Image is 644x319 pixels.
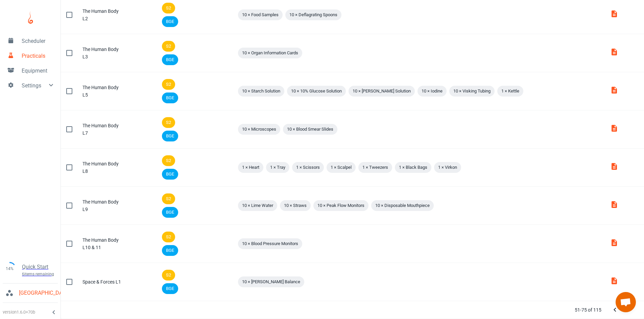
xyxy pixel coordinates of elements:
[610,242,618,248] a: Technician_Guide_ey3BDgg.pdf
[162,5,175,11] span: S2
[162,95,178,101] span: BGE
[610,204,618,210] a: Technician_Guide_AXnZEtu.pdf
[280,202,311,209] span: 10 × Straws
[162,247,178,254] span: BGE
[358,164,392,171] span: 1 × Tweezers
[162,81,175,88] span: S2
[418,88,447,95] span: 10 × Iodine
[82,278,122,286] div: Space & Forces L1
[610,281,618,286] a: Space_and_Forces_teacher-tech_guide.pdf
[162,157,175,164] span: S2
[610,128,618,133] a: Technician_Guide_2RenL8V.pdf
[238,202,277,209] span: 10 × Lime Water
[82,84,122,99] div: The Human Body L5
[162,195,175,202] span: S2
[616,292,636,312] a: Open chat
[82,198,122,213] div: The Human Body L9
[82,7,122,22] div: The Human Body L2
[610,166,618,171] a: Technician_Guide_3nSBrD0.pdf
[371,202,434,209] span: 10 × Disposable Mouthpiece
[82,46,122,60] div: The Human Body L3
[162,272,175,278] span: S2
[292,164,324,171] span: 1 × Scissors
[285,11,341,18] span: 10 × Deflagrating Spoons
[238,278,304,285] span: 10 × [PERSON_NAME] Balance
[162,18,178,25] span: BGE
[238,164,263,171] span: 1 × Heart
[162,119,175,126] span: S2
[238,88,284,95] span: 10 × Starch Solution
[238,240,302,247] span: 10 × Blood Pressure Monitors
[238,50,302,56] span: 10 × Organ Information Cards
[434,164,461,171] span: 1 × Virkon
[162,234,175,240] span: S2
[238,126,280,133] span: 10 × Microscopes
[349,88,415,95] span: 10 × [PERSON_NAME] Solution
[162,285,178,292] span: BGE
[287,88,346,95] span: 10 × 10% Glucose Solution
[497,88,523,95] span: 1 × Kettle
[162,43,175,50] span: S2
[82,160,122,175] div: The Human Body L8
[283,126,337,133] span: 10 × Blood Smear Slides
[238,11,283,18] span: 10 × Food Samples
[610,52,618,57] a: Technician_Guide_jSVgJ8Q.pdf
[610,14,618,19] a: Technician_Guide_8H3wCJu.pdf
[162,133,178,139] span: BGE
[395,164,431,171] span: 1 × Black Bags
[449,88,495,95] span: 10 × Visking Tubing
[327,164,356,171] span: 1 × Scalpel
[82,122,122,137] div: The Human Body L7
[162,171,178,178] span: BGE
[608,303,622,317] button: Previous Page
[575,306,601,314] p: 51-75 of 115
[313,202,368,209] span: 10 × Peak Flow Monitors
[162,56,178,63] span: BGE
[266,164,289,171] span: 1 × Tray
[162,209,178,216] span: BGE
[82,236,122,251] div: The Human Body L10 & 11
[610,90,618,95] a: Technician_Guide_vMJbPSE.pdf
